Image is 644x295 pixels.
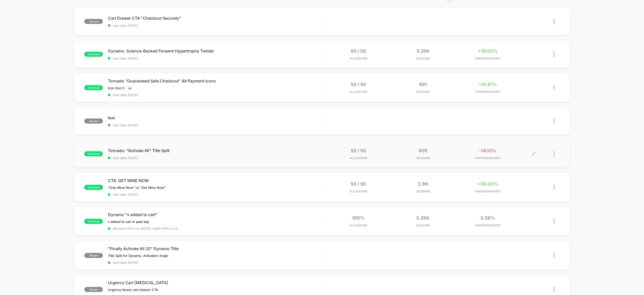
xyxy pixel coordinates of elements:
[553,253,555,258] img: close
[84,287,103,292] span: paused
[108,78,322,83] span: Tornado "Guaranteed Safe Checkout" Alt Payment Icons
[478,82,497,87] span: +41.81%
[84,85,103,90] span: published
[351,148,366,153] span: 50 / 50
[350,90,367,94] span: Allocation
[108,212,322,217] span: Dynamo "x added to cart"
[416,215,430,221] span: 5.26k
[553,219,555,224] img: close
[553,287,555,292] img: close
[108,186,166,190] span: "Grip Mine Now" vs "Get Mine Now"
[84,151,103,156] span: published
[392,224,454,227] span: Sessions
[419,82,427,87] span: 891
[84,253,103,258] span: paused
[108,86,124,90] span: Icon test 3
[108,193,322,196] span: start date: [DATE]
[457,90,519,94] span: CONVERSION RATE
[553,185,555,190] img: close
[350,190,367,193] span: Allocation
[477,181,498,187] span: +36.93%
[457,190,519,193] span: CONVERSION RATE
[84,219,103,224] span: published
[350,156,367,160] span: Allocation
[108,24,322,27] span: start date: [DATE]
[392,57,454,60] span: Sessions
[84,19,103,24] span: paused
[479,148,496,153] span: -14.13%
[108,56,322,60] span: start date: [DATE]
[418,181,428,187] span: 2.9k
[457,57,519,60] span: CONVERSION RATE
[478,48,498,54] span: +19.63%
[553,85,555,90] img: close
[351,181,366,187] span: 50 / 50
[351,82,366,87] span: 50 / 50
[108,156,322,160] span: start date: [DATE]
[108,178,322,183] span: CTA: GET MINE NOW
[553,52,555,57] img: close
[457,156,519,160] span: CONVERSION RATE
[108,148,322,153] span: Tornado: "Activate All" Title Split
[108,115,322,120] span: test
[480,215,495,221] span: 3.58%
[108,261,322,264] span: start date: [DATE]
[350,57,367,60] span: Allocation
[84,52,103,57] span: published
[417,48,430,54] span: 5.25k
[84,185,103,190] span: published
[351,48,366,54] span: 50 / 50
[108,280,322,285] span: Urgency Cart [MEDICAL_DATA]
[108,288,158,292] span: Urgency below cart drawer CTA
[419,148,427,153] span: 905
[108,93,322,97] span: start date: [DATE]
[108,123,322,127] span: start date: [DATE]
[392,90,454,94] span: Sessions
[392,190,454,193] span: Sessions
[350,224,367,227] span: Allocation
[84,119,103,124] span: paused
[352,215,365,221] span: 100%
[392,156,454,160] span: Sessions
[553,119,555,124] img: close
[553,151,555,157] img: close
[553,19,555,24] img: close
[108,246,322,251] span: "Finally Activate All 20" Dynamo Title
[113,227,178,230] span: Moved to 100% on: [DATE] . Uplift: 7.69% in CR
[108,220,149,224] span: x added to cart in past day
[108,254,168,258] span: Title Split for Dynamo, Activation Angle
[108,48,322,53] span: Dynamo: Science-Backed Forearm Hypertrophy Twister
[108,16,322,21] span: Cart Drawer CTA "Checkout Securely"
[457,224,519,227] span: CONVERSION RATE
